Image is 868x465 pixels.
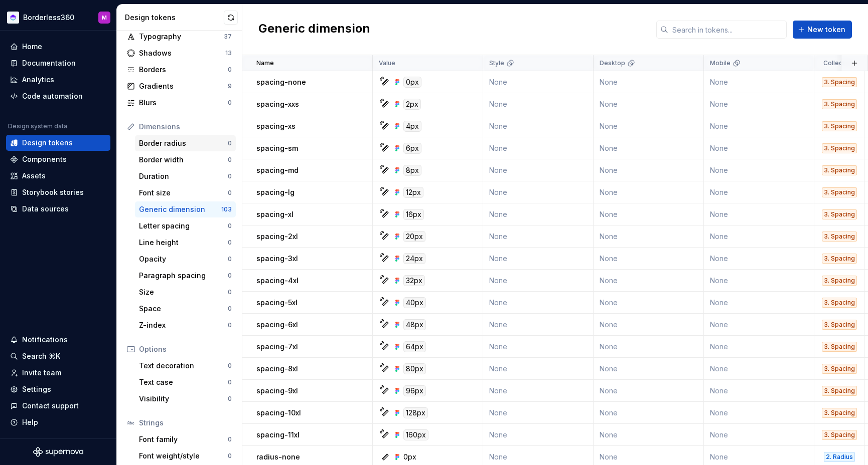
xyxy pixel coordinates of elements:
[135,218,236,234] a: Letter spacing0
[139,320,228,330] div: Z-index
[403,253,425,264] div: 24px
[228,452,232,460] div: 0
[256,320,298,330] p: spacing-6xl
[139,434,228,444] div: Font family
[8,122,67,130] div: Design system data
[228,321,232,329] div: 0
[33,447,83,457] svg: Supernova Logo
[6,398,110,414] button: Contact support
[594,93,704,115] td: None
[594,380,704,402] td: None
[704,248,814,270] td: None
[139,238,228,248] div: Line height
[7,12,19,24] img: c6184690-d68d-44f3-bd3d-6b95d693eb49.png
[139,155,228,165] div: Border width
[594,270,704,292] td: None
[594,314,704,336] td: None
[228,255,232,263] div: 0
[2,7,114,28] button: Borderless360M
[710,59,731,67] p: Mobile
[594,159,704,181] td: None
[704,159,814,181] td: None
[135,201,236,217] a: Generic dimension103
[704,203,814,225] td: None
[228,272,232,280] div: 0
[228,139,232,147] div: 0
[22,204,69,214] div: Data sources
[22,91,83,101] div: Code automation
[22,154,67,164] div: Components
[139,304,228,314] div: Space
[22,335,68,345] div: Notifications
[403,99,421,110] div: 2px
[228,239,232,247] div: 0
[139,65,228,75] div: Borders
[594,292,704,314] td: None
[139,451,228,461] div: Font weight/style
[256,364,298,374] p: spacing-8xl
[704,358,814,380] td: None
[22,384,51,394] div: Settings
[256,231,298,242] p: spacing-2xl
[483,270,594,292] td: None
[22,401,79,411] div: Contact support
[139,418,232,428] div: Strings
[6,381,110,397] a: Settings
[228,435,232,443] div: 0
[225,49,232,57] div: 13
[822,231,857,242] div: 3. Spacing
[228,222,232,230] div: 0
[594,203,704,225] td: None
[6,55,110,71] a: Documentation
[22,368,61,378] div: Invite team
[403,209,424,220] div: 16px
[594,424,704,446] td: None
[822,209,857,219] div: 3. Spacing
[483,159,594,181] td: None
[403,429,428,440] div: 160px
[594,248,704,270] td: None
[102,14,107,22] div: M
[139,32,224,42] div: Typography
[228,288,232,296] div: 0
[258,21,370,39] h2: Generic dimension
[139,271,228,281] div: Paragraph spacing
[22,171,46,181] div: Assets
[135,431,236,447] a: Font family0
[483,380,594,402] td: None
[139,377,228,387] div: Text case
[704,225,814,248] td: None
[135,152,236,168] a: Border width0
[594,181,704,203] td: None
[704,402,814,424] td: None
[228,395,232,403] div: 0
[6,151,110,167] a: Components
[139,81,228,91] div: Gradients
[228,156,232,164] div: 0
[256,143,298,153] p: spacing-sm
[139,98,228,108] div: Blurs
[256,408,301,418] p: spacing-10xl
[22,351,60,361] div: Search ⌘K
[221,205,232,213] div: 103
[256,276,299,286] p: spacing-4xl
[403,121,421,132] div: 4px
[139,171,228,181] div: Duration
[483,358,594,380] td: None
[704,380,814,402] td: None
[403,407,428,418] div: 128px
[256,59,274,67] p: Name
[228,66,232,74] div: 0
[228,172,232,180] div: 0
[822,276,857,286] div: 3. Spacing
[135,284,236,300] a: Size0
[123,62,236,78] a: Borders0
[403,319,426,330] div: 48px
[483,137,594,159] td: None
[23,13,74,23] div: Borderless360
[139,361,228,371] div: Text decoration
[139,188,228,198] div: Font size
[594,71,704,93] td: None
[22,138,73,148] div: Design tokens
[822,165,857,175] div: 3. Spacing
